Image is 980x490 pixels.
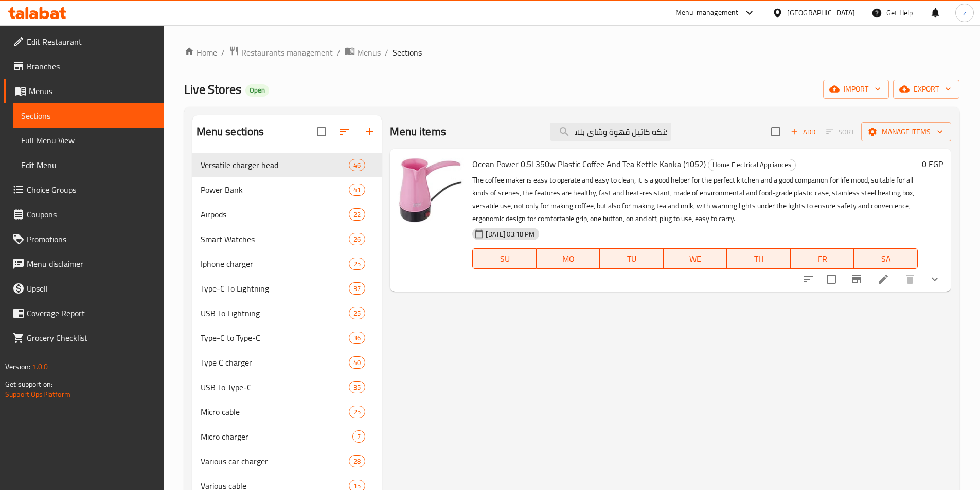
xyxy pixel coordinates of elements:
a: Grocery Checklist [4,325,164,350]
a: Coupons [4,202,164,227]
span: WE [668,251,723,266]
span: Select to update [821,268,842,290]
span: Upsell [27,282,155,295]
div: items [352,430,365,443]
img: Ocean Power 0.5l 350w Plastic Coffee And Tea Kettle Kanka (1052) [398,157,464,223]
span: Coupons [27,208,155,221]
button: SU [472,248,536,269]
div: items [349,307,365,319]
span: Smart Watches [201,233,349,245]
span: FR [795,251,850,266]
span: Live Stores [184,78,241,101]
a: Menus [345,46,381,59]
nav: breadcrumb [184,46,959,59]
span: SU [477,251,532,266]
span: Open [245,86,269,95]
div: Versatile charger head46 [192,153,382,177]
button: import [823,80,889,99]
div: USB To Lightning [201,307,349,319]
a: Support.OpsPlatform [5,388,70,401]
span: Add item [787,124,819,140]
li: / [337,46,341,59]
span: 41 [349,185,365,195]
span: Edit Menu [21,159,155,171]
a: Branches [4,54,164,79]
span: Select all sections [311,121,332,142]
h2: Menu sections [197,124,264,139]
button: Add [787,124,819,140]
span: Manage items [869,125,943,138]
span: SA [858,251,914,266]
a: Full Menu View [13,128,164,153]
button: Add section [357,119,382,144]
div: USB To Lightning25 [192,301,382,325]
span: 35 [349,383,365,392]
div: Type C charger40 [192,350,382,375]
button: FR [791,248,854,269]
span: Sections [393,46,422,59]
span: Menus [357,46,381,59]
span: 7 [353,432,365,442]
p: The coffee maker is easy to operate and easy to clean, it is a good helper for the perfect kitche... [472,174,918,225]
a: Sections [13,103,164,128]
h6: 0 EGP [922,157,943,171]
span: MO [541,251,596,266]
div: items [349,356,365,369]
span: Micro charger [201,430,353,443]
a: Restaurants management [229,46,333,59]
span: z [963,7,966,19]
li: / [385,46,388,59]
div: Micro cable [201,406,349,418]
span: [DATE] 03:18 PM [482,229,539,239]
div: Type-C to Type-C36 [192,325,382,350]
span: 26 [349,234,365,244]
div: items [349,455,365,467]
a: Coverage Report [4,301,164,325]
div: Power Bank [201,184,349,196]
h2: Menu items [390,124,446,139]
span: Versatile charger head [201,159,349,171]
span: Type-C To Lightning [201,282,349,295]
div: Menu-management [675,7,739,19]
a: Menus [4,79,164,103]
div: items [349,332,365,344]
button: show more [922,267,947,292]
a: Menu disclaimer [4,251,164,276]
span: Sections [21,110,155,122]
a: Edit Restaurant [4,29,164,54]
div: Open [245,84,269,97]
span: Select section first [819,124,861,140]
div: Airpods22 [192,202,382,227]
div: items [349,208,365,221]
div: Type-C To Lightning37 [192,276,382,301]
span: Menu disclaimer [27,258,155,270]
button: sort-choices [796,267,821,292]
span: 46 [349,160,365,170]
span: Add [789,126,817,138]
span: Version: [5,360,30,373]
span: Type C charger [201,356,349,369]
span: Type-C to Type-C [201,332,349,344]
a: Home [184,46,217,59]
div: [GEOGRAPHIC_DATA] [787,7,855,19]
span: 36 [349,333,365,343]
a: Promotions [4,227,164,251]
div: Power Bank41 [192,177,382,202]
span: Iphone charger [201,258,349,270]
span: Branches [27,60,155,72]
span: 40 [349,358,365,368]
span: Edit Restaurant [27,35,155,48]
button: TH [727,248,791,269]
span: Promotions [27,233,155,245]
div: items [349,282,365,295]
span: Home Electrical Appliances [708,159,795,171]
a: Edit Menu [13,153,164,177]
span: TH [731,251,787,266]
span: export [901,83,951,96]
